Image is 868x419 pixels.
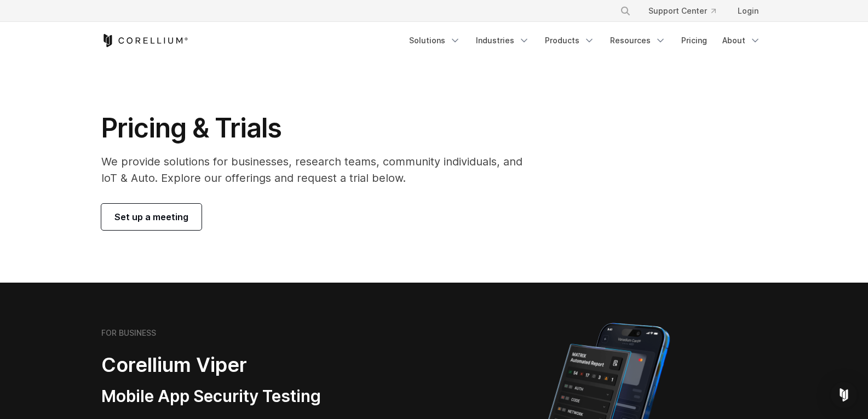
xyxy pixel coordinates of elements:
[603,31,672,50] a: Resources
[831,382,857,408] div: Open Intercom Messenger
[101,34,188,47] a: Corellium Home
[729,1,767,21] a: Login
[101,153,538,186] p: We provide solutions for businesses, research teams, community individuals, and IoT & Auto. Explo...
[101,112,538,145] h1: Pricing & Trials
[675,31,714,50] a: Pricing
[607,1,767,21] div: Navigation Menu
[403,31,467,50] a: Solutions
[538,31,601,50] a: Products
[640,1,725,21] a: Support Center
[716,31,767,50] a: About
[469,31,536,50] a: Industries
[101,328,156,338] h6: FOR BUSINESS
[101,386,382,407] h3: Mobile App Security Testing
[403,31,767,50] div: Navigation Menu
[101,353,382,377] h2: Corellium Viper
[616,1,635,21] button: Search
[114,210,188,223] span: Set up a meeting
[101,204,202,230] a: Set up a meeting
